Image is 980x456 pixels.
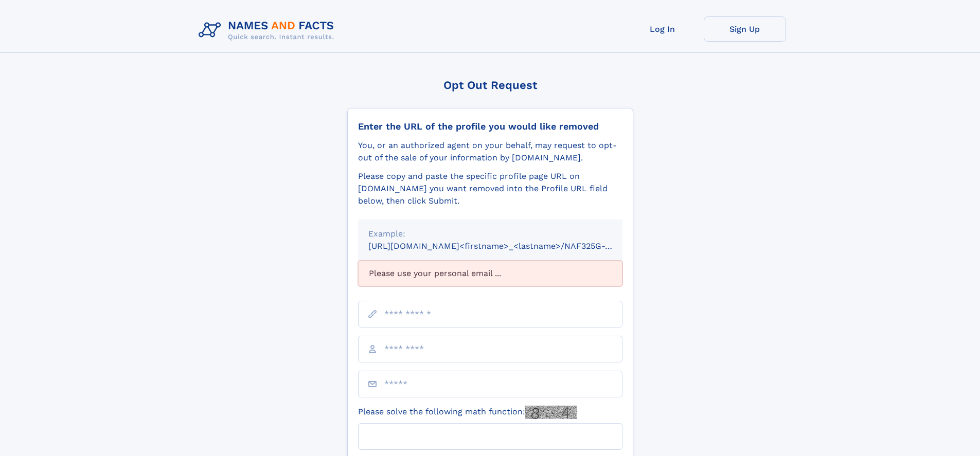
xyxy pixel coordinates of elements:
div: Opt Out Request [347,79,633,92]
div: Enter the URL of the profile you would like removed [358,121,622,132]
div: Please use your personal email ... [358,261,622,286]
div: Example: [368,228,612,240]
a: Log In [621,16,704,42]
a: Sign Up [704,16,786,42]
img: Logo Names and Facts [194,16,343,44]
div: Please copy and paste the specific profile page URL on [DOMAIN_NAME] you want removed into the Pr... [358,170,622,207]
label: Please solve the following math function: [358,406,577,419]
small: [URL][DOMAIN_NAME]<firstname>_<lastname>/NAF325G-xxxxxxxx [368,241,642,251]
div: You, or an authorized agent on your behalf, may request to opt-out of the sale of your informatio... [358,139,622,164]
